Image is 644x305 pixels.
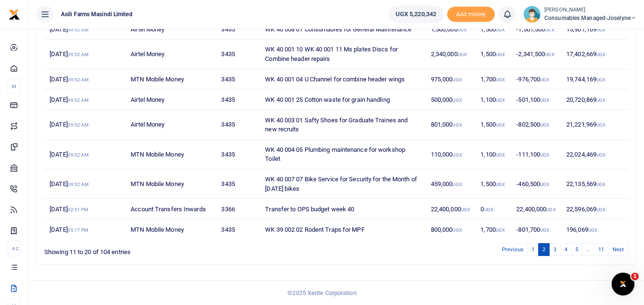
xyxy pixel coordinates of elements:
[426,199,476,219] td: 22,400,000
[125,169,216,199] td: MTN Mobile Money
[125,19,216,39] td: Airtel Money
[216,140,260,169] td: 3435
[475,110,511,139] td: 1,500
[511,19,561,39] td: -1,501,500
[260,69,425,90] td: WK 40 001 04 U Channel for combine header wings
[545,52,554,57] small: UGX
[216,219,260,239] td: 3435
[596,77,605,82] small: UGX
[426,19,476,39] td: 1,500,000
[511,140,561,169] td: -111,100
[484,207,493,212] small: UGX
[426,89,476,110] td: 500,000
[260,219,425,239] td: WK 39 002 02 Rodent Traps for MPF
[452,122,461,128] small: UGX
[475,89,511,110] td: 1,100
[125,69,216,90] td: MTN Mobile Money
[596,122,605,128] small: UGX
[44,219,125,239] td: [DATE]
[452,77,461,82] small: UGX
[596,152,605,157] small: UGX
[511,39,561,69] td: -2,341,500
[426,219,476,239] td: 800,000
[260,39,425,69] td: WK 40 001 10 WK 40 001 11 Ms plates Discs for Combine header repairs
[527,243,539,256] a: 1
[561,89,628,110] td: 20,720,869
[44,19,125,39] td: [DATE]
[540,98,549,103] small: UGX
[496,227,505,233] small: UGX
[561,39,628,69] td: 17,402,669
[452,98,461,103] small: UGX
[125,110,216,139] td: Airtel Money
[9,9,20,20] img: logo-small
[68,207,89,212] small: 02:51 PM
[540,122,549,128] small: UGX
[125,199,216,219] td: Account Transfers Inwards
[68,77,89,82] small: 09:52 AM
[125,219,216,239] td: MTN Mobile Money
[426,110,476,139] td: 801,000
[511,89,561,110] td: -501,100
[44,110,125,139] td: [DATE]
[44,242,284,257] div: Showing 11 to 20 of 104 entries
[44,89,125,110] td: [DATE]
[544,6,636,14] small: [PERSON_NAME]
[68,98,89,103] small: 09:52 AM
[447,10,495,17] a: Add money
[260,89,425,110] td: WK 40 001 25 Cotton waste for grain handling
[260,199,425,219] td: Transfer to OPS budget week 40
[561,69,628,90] td: 19,744,169
[216,199,260,219] td: 3366
[523,6,636,23] a: profile-user [PERSON_NAME] Consumables managed-Joselyne
[426,39,476,69] td: 2,340,000
[447,7,495,22] span: Add money
[561,199,628,219] td: 22,596,069
[496,52,505,57] small: UGX
[496,98,505,103] small: UGX
[475,19,511,39] td: 1,500
[426,140,476,169] td: 110,000
[475,69,511,90] td: 1,700
[540,182,549,187] small: UGX
[561,169,628,199] td: 22,135,569
[588,227,597,233] small: UGX
[125,140,216,169] td: MTN Mobile Money
[561,19,628,39] td: 15,901,169
[461,207,470,212] small: UGX
[385,6,447,23] li: Wallet ballance
[44,69,125,90] td: [DATE]
[496,152,505,157] small: UGX
[44,199,125,219] td: [DATE]
[44,140,125,169] td: [DATE]
[458,52,467,57] small: UGX
[475,219,511,239] td: 1,700
[68,27,89,32] small: 09:52 AM
[475,140,511,169] td: 1,100
[216,169,260,199] td: 3435
[496,27,505,32] small: UGX
[260,110,425,139] td: WK 40 003 01 Safty Shoes for Graduate Traines and new recruits
[546,207,555,212] small: UGX
[452,227,461,233] small: UGX
[68,52,89,57] small: 09:52 AM
[68,227,89,233] small: 05:17 PM
[8,79,20,94] li: M
[511,219,561,239] td: -801,700
[9,10,20,18] a: logo-small logo-large logo-large
[475,39,511,69] td: 1,500
[396,10,436,19] span: UGX 5,220,342
[426,169,476,199] td: 459,000
[452,152,461,157] small: UGX
[216,110,260,139] td: 3435
[8,241,20,256] li: Ac
[544,14,636,22] span: Consumables managed-Joselyne
[596,52,605,57] small: UGX
[125,39,216,69] td: Airtel Money
[68,122,89,128] small: 09:52 AM
[612,273,634,295] iframe: Intercom live chat
[496,182,505,187] small: UGX
[560,243,572,256] a: 4
[561,219,628,239] td: 196,069
[216,19,260,39] td: 3435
